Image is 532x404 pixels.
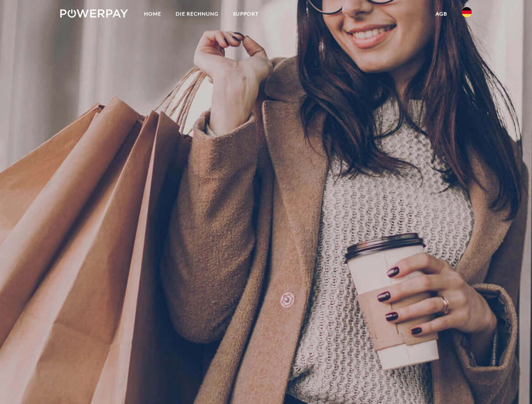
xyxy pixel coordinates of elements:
[226,6,266,21] a: SUPPORT
[462,7,472,17] img: de
[60,9,128,18] img: logo-powerpay-white.svg
[168,6,226,21] a: DIE RECHNUNG
[137,6,168,21] a: Home
[428,6,454,21] a: agb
